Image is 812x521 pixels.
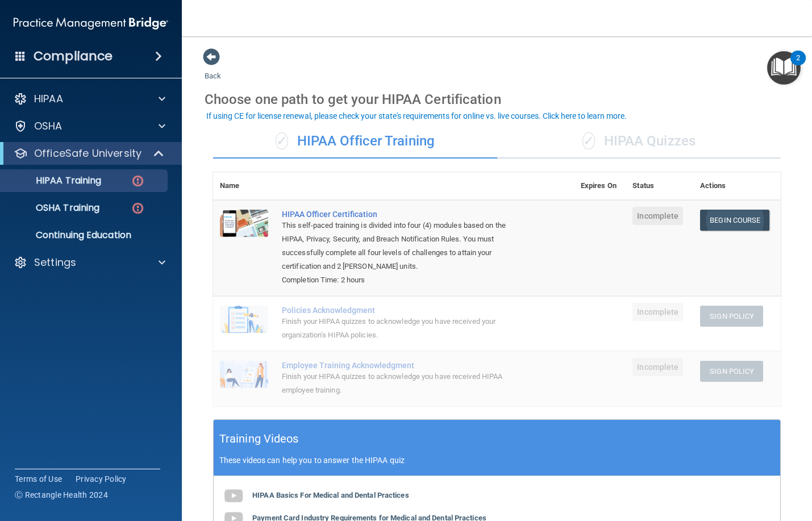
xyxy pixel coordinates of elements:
[252,491,409,499] b: HIPAA Basics For Medical and Dental Practices
[282,370,517,397] div: Finish your HIPAA quizzes to acknowledge you have received HIPAA employee training.
[14,12,168,35] img: PMB logo
[14,119,165,133] a: OSHA
[282,361,517,370] div: Employee Training Acknowledgment
[205,110,628,122] button: If using CE for license renewal, please check your state's requirements for online vs. live cours...
[219,429,299,449] h5: Training Videos
[131,174,145,188] img: danger-circle.6113f641.png
[700,306,763,327] button: Sign Policy
[205,83,789,116] div: Choose one path to get your HIPAA Certification
[222,485,245,507] img: gray_youtube_icon.38fcd6cc.png
[34,92,63,106] p: HIPAA
[497,124,781,159] div: HIPAA Quizzes
[14,256,165,269] a: Settings
[213,172,275,200] th: Name
[796,58,800,73] div: 2
[282,210,517,219] a: HIPAA Officer Certification
[700,210,769,231] a: Begin Course
[276,132,288,149] span: ✓
[282,306,517,315] div: Policies Acknowledgment
[34,48,113,64] h4: Compliance
[574,172,626,200] th: Expires On
[7,175,101,186] p: HIPAA Training
[632,358,683,376] span: Incomplete
[632,207,683,225] span: Incomplete
[213,124,497,159] div: HIPAA Officer Training
[282,219,517,273] div: This self-paced training is divided into four (4) modules based on the HIPAA, Privacy, Security, ...
[282,315,517,342] div: Finish your HIPAA quizzes to acknowledge you have received your organization’s HIPAA policies.
[14,92,165,106] a: HIPAA
[15,473,62,485] a: Terms of Use
[582,132,595,149] span: ✓
[205,58,221,80] a: Back
[282,273,517,287] div: Completion Time: 2 hours
[34,147,141,160] p: OfficeSafe University
[131,201,145,215] img: danger-circle.6113f641.png
[767,51,801,85] button: Open Resource Center, 2 new notifications
[632,303,683,321] span: Incomplete
[76,473,127,485] a: Privacy Policy
[626,172,693,200] th: Status
[206,112,627,120] div: If using CE for license renewal, please check your state's requirements for online vs. live cours...
[700,361,763,382] button: Sign Policy
[15,489,108,501] span: Ⓒ Rectangle Health 2024
[34,119,63,133] p: OSHA
[34,256,76,269] p: Settings
[219,456,774,465] p: These videos can help you to answer the HIPAA quiz
[7,230,163,241] p: Continuing Education
[7,202,99,214] p: OSHA Training
[693,172,781,200] th: Actions
[14,147,165,160] a: OfficeSafe University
